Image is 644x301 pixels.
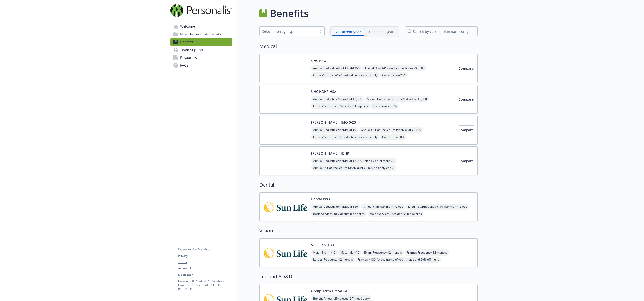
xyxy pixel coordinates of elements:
span: Coinsurance - 0% [380,134,406,140]
span: Exam Frequency - 12 months [362,249,404,256]
span: Vision Exam - $10 [311,249,337,256]
span: Compare [459,97,474,102]
span: Compare [459,128,474,132]
span: Annual Deductible/Individual - $50 [311,204,360,210]
span: Office Visit/Exam - $20 deductible does not apply [311,72,379,78]
a: Team Support [170,46,232,54]
span: Office Visit/Exam - 10% deductible applies [311,103,370,109]
span: Annual Out-of-Pocket Limit/Individual - $4,500 [362,65,426,71]
a: Benefits [170,38,232,46]
h2: Life and AD&D [259,273,478,280]
a: Accessibility [178,266,232,271]
span: Lifetime Orthodontia Plan Maximum - $2,000 [406,204,469,210]
span: Compare [459,66,474,71]
span: Team Support [180,46,203,54]
span: Basic Services - 10% deductible applies [311,211,367,217]
span: Annual Deductible/Individual - $2,000 Self only enrollment; $3,300 for any one member within a fa... [311,158,396,164]
p: Upcoming year [369,29,394,34]
a: Privacy [178,254,232,258]
div: Select coverage type [262,29,315,34]
span: Annual Plan Maximum - $2,000 [361,204,405,210]
h2: Dental [259,181,478,189]
button: Compare [459,125,474,135]
span: Major Services - 40% deductible applies [368,211,424,217]
img: United Healthcare Insurance Company carrier logo [264,89,307,110]
span: Annual Out-of-Pocket Limit/Individual - $5,000 [365,96,429,102]
span: Lenses Frequency - 12 months [311,257,355,263]
span: Compare [459,159,474,163]
span: Benefits [180,38,193,46]
a: Disclaimer [178,273,232,277]
h2: Medical [259,43,478,50]
span: Office Visit/Exam - $30 deductible does not apply [311,134,379,140]
span: Materials - $10 [338,249,361,256]
a: Welcome [170,23,232,30]
button: [PERSON_NAME] HDHP [311,151,349,156]
a: FAQs [170,61,232,69]
span: Annual Deductible/Individual - $0 [311,127,358,133]
button: Compare [459,64,474,73]
button: Group Term Life/AD&D [311,288,348,293]
span: Coinsurance - 20% [380,72,408,78]
a: New Hire and Life Events [170,30,232,38]
span: Coinsurance - 10% [371,103,399,109]
button: Dental PPO [311,197,330,202]
h1: Benefits [270,6,309,21]
a: Terms [178,260,232,264]
span: FAQs [180,61,188,69]
p: Current year [340,29,361,34]
span: Frames Frequency - 12 months [405,249,449,256]
img: Sun Life Financial carrier logo [264,242,307,263]
img: United Healthcare Insurance Company carrier logo [264,58,307,79]
span: New Hire and Life Events [180,30,221,38]
img: Kaiser Permanente Insurance Company carrier logo [264,120,307,140]
button: UHC HDHP HSA [311,89,336,94]
span: Resources [180,54,197,61]
img: Sun Life Financial carrier logo [264,197,307,217]
button: Compare [459,95,474,104]
a: Resources [170,54,232,61]
button: [PERSON_NAME] HMO 0/20 [311,120,356,125]
span: Welcome [180,23,195,30]
span: Frames - $180 for the frame of your choice and 20% off the amount over your allowance; $100 allow... [356,257,441,263]
p: Copyright © 2024 - 2025 , Newfront Insurance Services, ALL RIGHTS RESERVED [178,279,232,291]
button: Compare [459,156,474,166]
input: search by carrier, plan name or type [405,26,478,36]
span: Annual Deductible/Individual - $3,300 [311,96,364,102]
button: UHC PPO [311,58,326,63]
button: VSP Plan [DATE] [311,242,338,248]
img: Kaiser Permanente Insurance Company carrier logo [264,151,307,171]
span: Annual Deductible/Individual - $250 [311,65,362,71]
h2: Vision [259,227,478,234]
span: Annual Out-of-Pocket Limit/Individual - $3,600 Self only enrollment; $3,600 for any one member wi... [311,165,396,171]
span: Annual Out-of-Pocket Limit/Individual - $3,000 [359,127,423,133]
